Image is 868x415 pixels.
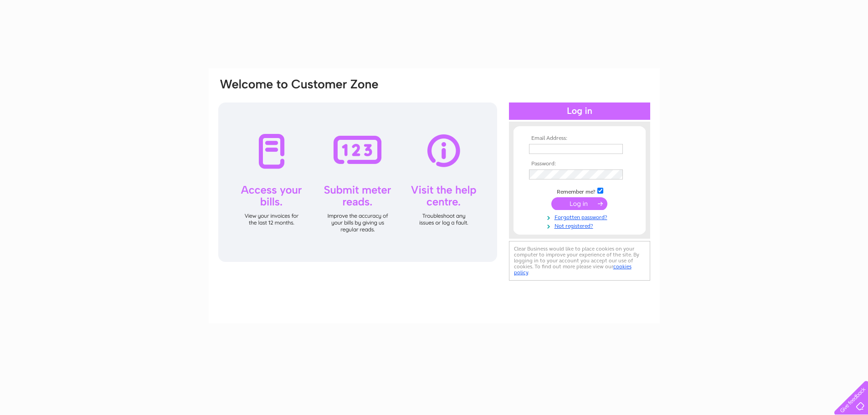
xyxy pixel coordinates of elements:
td: Remember me? [527,186,632,195]
a: cookies policy [514,263,632,276]
th: Email Address: [527,135,632,142]
input: Submit [551,197,607,210]
a: Forgotten password? [529,212,632,221]
a: Not registered? [529,221,632,230]
th: Password: [527,161,632,167]
div: Clear Business would like to place cookies on your computer to improve your experience of the sit... [509,241,650,281]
